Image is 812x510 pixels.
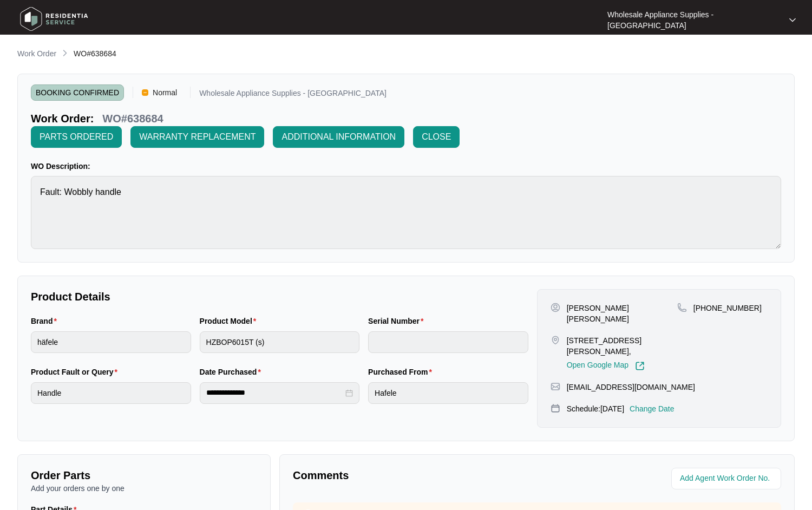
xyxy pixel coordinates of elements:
a: Work Order [15,48,58,60]
a: Open Google Map [567,361,645,371]
p: Work Order [17,48,56,59]
p: [STREET_ADDRESS][PERSON_NAME], [567,335,677,357]
p: Product Details [31,289,528,304]
span: PARTS ORDERED [40,130,113,143]
p: [PERSON_NAME] [PERSON_NAME] [567,303,677,324]
span: BOOKING CONFIRMED [31,84,124,101]
label: Serial Number [368,316,428,326]
input: Product Model [200,331,360,353]
p: WO Description: [31,161,781,172]
p: Order Parts [31,468,257,483]
input: Brand [31,331,191,353]
label: Purchased From [368,367,436,377]
img: chevron-right [61,49,69,57]
img: map-pin [551,403,560,413]
span: WO#638684 [74,49,116,58]
span: CLOSE [422,130,451,143]
img: Vercel Logo [142,89,148,96]
button: WARRANTY REPLACEMENT [130,126,264,148]
button: CLOSE [413,126,460,148]
img: residentia service logo [16,3,92,35]
p: Wholesale Appliance Supplies - [GEOGRAPHIC_DATA] [607,9,780,31]
input: Serial Number [368,331,528,353]
span: ADDITIONAL INFORMATION [281,130,396,143]
label: Brand [31,316,61,326]
p: WO#638684 [102,111,163,126]
p: Add your orders one by one [31,483,257,494]
label: Date Purchased [200,367,265,377]
p: Wholesale Appliance Supplies - [GEOGRAPHIC_DATA] [199,89,387,101]
p: Comments [293,468,529,483]
span: Normal [148,84,181,101]
img: dropdown arrow [789,17,796,23]
input: Product Fault or Query [31,382,191,404]
img: map-pin [551,335,560,345]
img: Link-External [635,361,645,371]
p: Schedule: [DATE] [567,403,624,414]
p: Work Order: [31,111,94,126]
input: Purchased From [368,382,528,404]
img: map-pin [551,382,560,391]
p: Change Date [630,403,675,414]
label: Product Fault or Query [31,367,122,377]
p: [PHONE_NUMBER] [693,303,762,313]
input: Date Purchased [206,387,344,398]
label: Product Model [200,316,261,326]
textarea: Fault: Wobbly handle [31,176,781,249]
button: ADDITIONAL INFORMATION [273,126,404,148]
img: map-pin [677,303,687,312]
img: user-pin [551,303,560,312]
p: [EMAIL_ADDRESS][DOMAIN_NAME] [567,382,695,393]
input: Add Agent Work Order No. [680,472,775,485]
span: WARRANTY REPLACEMENT [139,130,256,143]
button: PARTS ORDERED [31,126,122,148]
